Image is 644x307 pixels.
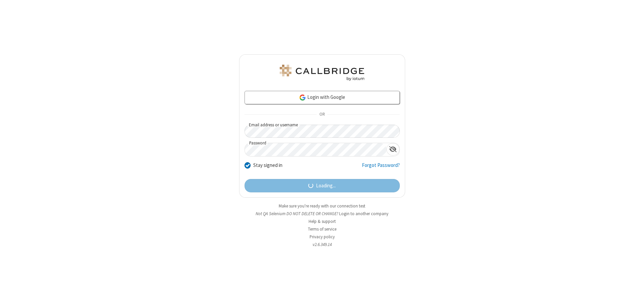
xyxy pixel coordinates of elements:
span: OR [317,110,327,119]
input: Email address or username [245,125,400,138]
a: Make sure you're ready with our connection test [279,203,365,209]
button: Login to another company [339,210,388,217]
li: Not QA Selenium DO NOT DELETE OR CHANGE? [239,210,405,217]
input: Password [245,143,386,156]
a: Login with Google [245,91,400,104]
label: Stay signed in [253,162,282,169]
a: Help & support [309,219,336,224]
li: v2.6.349.14 [239,241,405,248]
span: Loading... [316,182,336,190]
a: Privacy policy [310,234,335,240]
img: google-icon.png [299,94,306,101]
button: Loading... [245,179,400,192]
a: Forgot Password? [362,162,400,174]
div: Show password [386,143,399,156]
img: QA Selenium DO NOT DELETE OR CHANGE [278,65,366,81]
a: Terms of service [308,226,336,232]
